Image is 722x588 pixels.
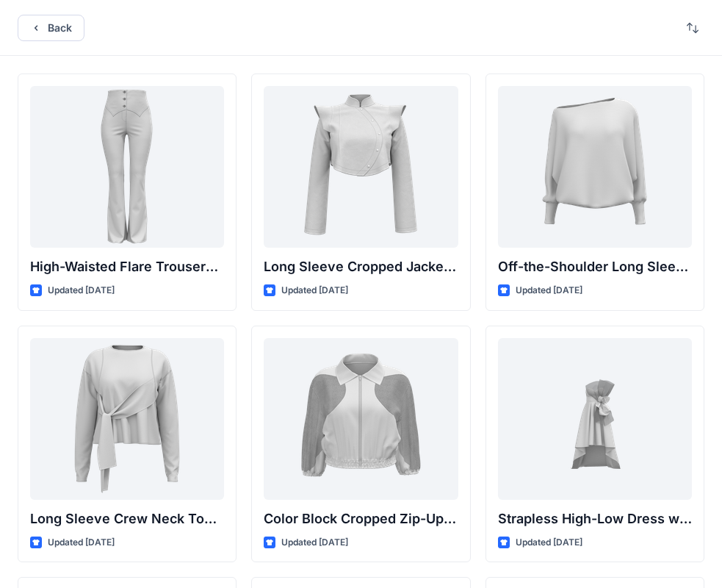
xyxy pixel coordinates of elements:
p: Updated [DATE] [48,283,115,298]
p: Updated [DATE] [48,535,115,551]
a: Off-the-Shoulder Long Sleeve Top [498,86,692,248]
button: Back [18,15,84,41]
p: Strapless High-Low Dress with Side Bow Detail [498,509,692,529]
p: Updated [DATE] [281,283,348,298]
a: High-Waisted Flare Trousers with Button Detail [30,86,224,248]
p: Off-the-Shoulder Long Sleeve Top [498,257,692,277]
a: Strapless High-Low Dress with Side Bow Detail [498,338,692,500]
p: Updated [DATE] [516,283,582,298]
a: Color Block Cropped Zip-Up Jacket with Sheer Sleeves [264,338,458,500]
p: Long Sleeve Cropped Jacket with Mandarin Collar and Shoulder Detail [264,257,458,277]
p: Color Block Cropped Zip-Up Jacket with Sheer Sleeves [264,509,458,529]
p: High-Waisted Flare Trousers with Button Detail [30,257,224,277]
p: Updated [DATE] [281,535,348,551]
a: Long Sleeve Cropped Jacket with Mandarin Collar and Shoulder Detail [264,86,458,248]
p: Updated [DATE] [516,535,582,551]
p: Long Sleeve Crew Neck Top with Asymmetrical Tie Detail [30,509,224,529]
a: Long Sleeve Crew Neck Top with Asymmetrical Tie Detail [30,338,224,500]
